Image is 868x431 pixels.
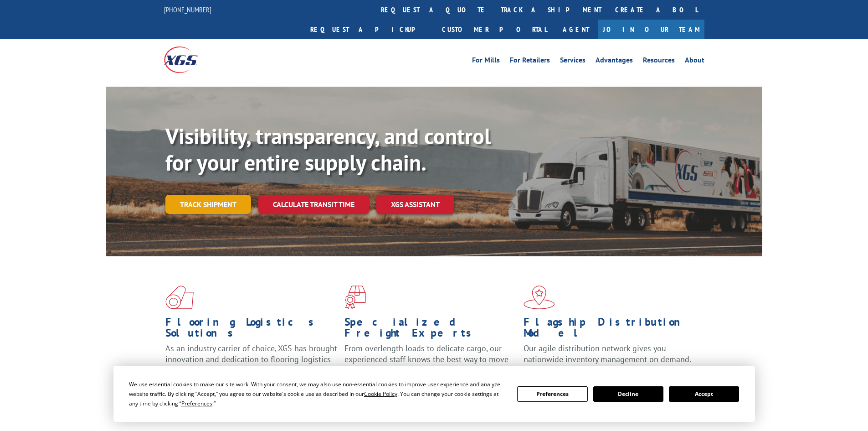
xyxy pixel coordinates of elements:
h1: Flooring Logistics Solutions [165,317,338,343]
a: Services [560,57,586,67]
button: Preferences [517,386,587,402]
span: Preferences [181,400,212,407]
a: Advantages [596,57,633,67]
a: Request a pickup [303,20,435,39]
a: Track shipment [165,195,251,214]
button: Decline [593,386,663,402]
a: For Mills [472,57,500,67]
a: For Retailers [510,57,550,67]
a: Agent [554,20,598,39]
div: Cookie Consent Prompt [113,366,755,422]
img: xgs-icon-flagship-distribution-model-red [524,286,555,309]
button: Accept [669,386,739,402]
h1: Flagship Distribution Model [524,317,696,343]
a: Join Our Team [598,20,704,39]
b: Visibility, transparency, and control for your entire supply chain. [165,122,491,177]
a: [PHONE_NUMBER] [164,5,211,14]
a: Customer Portal [435,20,554,39]
span: Our agile distribution network gives you nationwide inventory management on demand. [524,343,691,364]
a: XGS ASSISTANT [376,195,454,214]
a: Calculate transit time [258,195,369,214]
span: As an industry carrier of choice, XGS has brought innovation and dedication to flooring logistics... [165,343,337,375]
img: xgs-icon-focused-on-flooring-red [344,286,366,309]
div: We use essential cookies to make our site work. With your consent, we may also use non-essential ... [129,379,506,408]
a: Resources [643,57,675,67]
img: xgs-icon-total-supply-chain-intelligence-red [165,286,194,309]
p: From overlength loads to delicate cargo, our experienced staff knows the best way to move your fr... [344,343,517,384]
a: About [685,57,704,67]
h1: Specialized Freight Experts [344,317,517,343]
span: Cookie Policy [364,390,397,398]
